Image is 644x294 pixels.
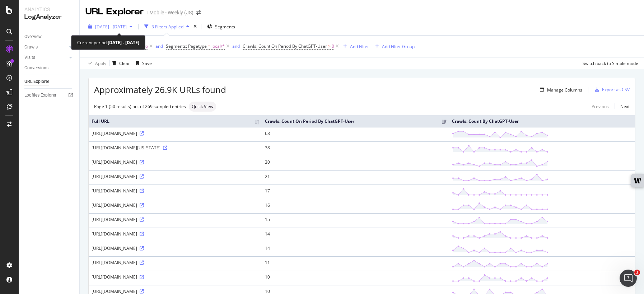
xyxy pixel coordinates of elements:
[262,156,449,170] td: 30
[350,43,369,50] div: Add Filter
[24,6,74,13] div: Analytics
[243,43,327,49] span: Crawls: Count On Period By ChatGPT-User
[85,6,144,18] div: URL Explorer
[94,84,226,96] span: Approximately 26.9K URLs found
[615,101,630,112] a: Next
[92,202,259,208] div: [URL][DOMAIN_NAME]
[94,103,186,109] div: Page 1 (50 results) out of 269 sampled entries
[108,39,139,46] b: [DATE] - [DATE]
[24,33,42,41] div: Overview
[232,43,240,50] button: and
[92,130,259,136] div: [URL][DOMAIN_NAME]
[262,199,449,213] td: 16
[151,24,183,30] div: 3 Filters Applied
[89,115,262,127] th: Full URL: activate to sort column ascending
[95,60,106,66] div: Apply
[92,245,259,251] div: [URL][DOMAIN_NAME]
[141,21,192,32] button: 3 Filters Applied
[92,274,259,280] div: [URL][DOMAIN_NAME]
[92,216,259,223] div: [URL][DOMAIN_NAME]
[232,43,240,49] div: and
[332,41,334,51] span: 0
[262,242,449,256] td: 14
[92,231,259,237] div: [URL][DOMAIN_NAME]
[92,188,259,194] div: [URL][DOMAIN_NAME]
[580,57,638,69] button: Switch back to Simple mode
[262,141,449,156] td: 38
[262,115,449,127] th: Crawls: Count On Period By ChatGPT-User: activate to sort column ascending
[208,43,210,49] span: =
[547,87,582,93] div: Manage Columns
[262,256,449,271] td: 11
[382,43,415,50] div: Add Filter Group
[634,270,640,275] span: 1
[24,64,48,72] div: Conversions
[133,57,152,69] button: Save
[85,57,106,69] button: Apply
[620,270,637,287] iframe: Intercom live chat
[189,102,216,112] div: neutral label
[449,115,635,127] th: Crawls: Count By ChatGPT-User
[328,43,331,49] span: >
[211,41,225,51] span: local/*
[262,185,449,199] td: 17
[215,24,235,30] span: Segments
[340,42,369,51] button: Add Filter
[146,9,193,16] div: TMobile - Weekly (JS)
[583,60,638,66] div: Switch back to Simple mode
[204,21,238,32] button: Segments
[24,43,38,51] div: Crawls
[262,170,449,185] td: 21
[24,92,74,99] a: Logfiles Explorer
[24,78,74,85] a: URL Explorer
[77,38,139,47] div: Current period:
[262,228,449,242] td: 14
[85,21,135,32] button: [DATE] - [DATE]
[95,24,127,30] span: [DATE] - [DATE]
[372,42,415,51] button: Add Filter Group
[92,260,259,266] div: [URL][DOMAIN_NAME]
[119,60,130,66] div: Clear
[537,85,582,94] button: Manage Columns
[192,23,198,30] div: times
[262,271,449,285] td: 10
[24,13,74,21] div: LogAnalyzer
[92,145,259,151] div: [URL][DOMAIN_NAME][US_STATE]
[155,43,163,50] button: and
[24,78,49,85] div: URL Explorer
[196,10,201,15] div: arrow-right-arrow-left
[92,159,259,165] div: [URL][DOMAIN_NAME]
[92,173,259,179] div: [URL][DOMAIN_NAME]
[155,43,163,49] div: and
[592,84,630,95] button: Export as CSV
[166,43,207,49] span: Segments: Pagetype
[24,64,74,72] a: Conversions
[262,213,449,228] td: 15
[24,54,67,61] a: Visits
[262,127,449,141] td: 63
[24,54,35,61] div: Visits
[192,104,213,109] span: Quick View
[602,87,630,93] div: Export as CSV
[24,43,67,51] a: Crawls
[142,60,152,66] div: Save
[24,33,74,41] a: Overview
[24,92,56,99] div: Logfiles Explorer
[109,57,130,69] button: Clear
